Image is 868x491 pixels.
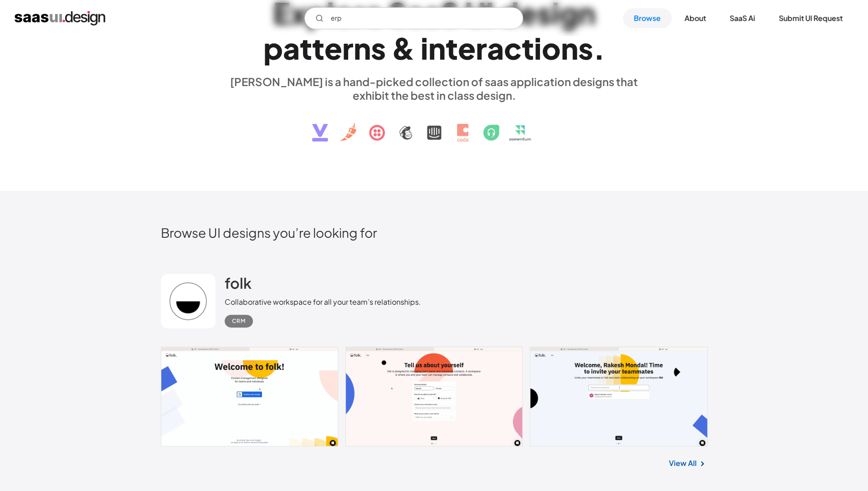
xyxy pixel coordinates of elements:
[324,31,342,66] div: e
[225,274,252,297] a: folk
[673,8,717,28] a: About
[768,8,853,28] a: Submit UI Request
[669,458,697,469] a: View All
[371,31,386,66] div: s
[391,31,415,66] div: &
[458,31,476,66] div: e
[578,31,593,66] div: s
[225,75,644,102] div: [PERSON_NAME] is a hand-picked collection of saas application designs that exhibit the best in cl...
[446,31,458,66] div: t
[476,31,487,66] div: r
[225,297,421,307] div: Collaborative workspace for all your team’s relationships.
[542,31,561,66] div: o
[225,274,252,292] h2: folk
[304,7,523,29] input: Search UI designs you're looking for...
[522,31,534,66] div: t
[312,31,324,66] div: t
[421,31,428,66] div: i
[300,31,312,66] div: t
[534,31,542,66] div: i
[561,31,578,66] div: n
[232,316,246,327] div: CRM
[623,8,672,28] a: Browse
[428,31,446,66] div: n
[719,8,766,28] a: SaaS Ai
[161,225,708,240] h2: Browse UI designs you’re looking for
[487,31,504,66] div: a
[342,31,354,66] div: r
[283,31,300,66] div: a
[263,31,283,66] div: p
[296,102,572,149] img: text, icon, saas logo
[354,31,371,66] div: n
[15,11,105,26] a: home
[304,7,523,29] form: Email Form
[504,31,522,66] div: c
[593,31,605,66] div: .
